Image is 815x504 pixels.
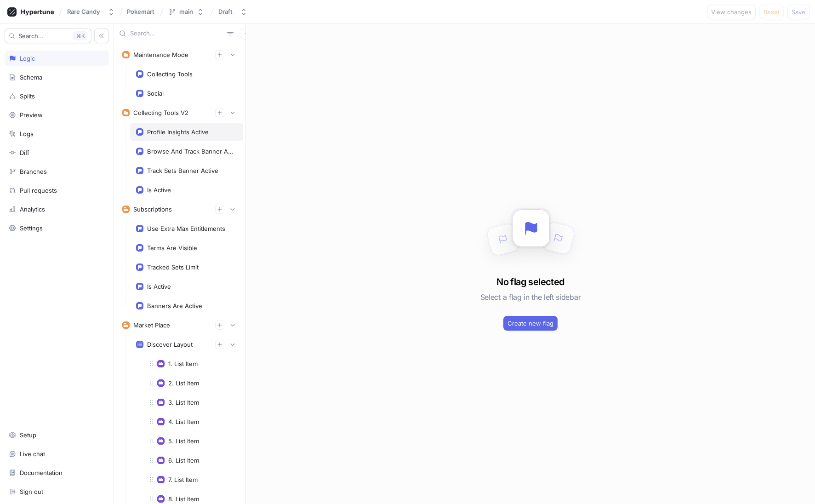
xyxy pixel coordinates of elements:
[20,55,35,62] div: Logic
[507,321,553,326] span: Create new flag
[20,130,34,137] div: Logs
[133,321,170,329] div: Market Place
[20,111,43,119] div: Preview
[168,379,199,387] div: 2. List Item
[711,9,752,15] span: View changes
[20,224,43,232] div: Settings
[63,4,119,19] button: Rare Candy
[480,289,581,305] h5: Select a flag in the left sidebar
[133,51,188,58] div: Maintenance Mode
[147,90,164,97] div: Social
[147,128,209,136] div: Profile Insights Active
[20,488,43,495] div: Sign out
[20,92,35,100] div: Splits
[168,399,199,406] div: 3. List Item
[133,109,188,116] div: Collecting Tools V2
[147,283,171,290] div: Is Active
[165,4,208,19] button: main
[130,29,223,38] input: Search...
[147,70,193,78] div: Collecting Tools
[496,275,564,289] h3: No flag selected
[147,186,171,194] div: Is Active
[168,418,199,425] div: 4. List Item
[179,8,193,16] div: main
[127,8,154,15] span: Pokemart
[147,341,193,348] div: Discover Layout
[503,316,558,331] button: Create new flag
[215,4,251,19] button: Draft
[792,9,805,15] span: Save
[147,302,202,309] div: Banners Are Active
[20,74,42,81] div: Schema
[20,206,45,213] div: Analytics
[147,263,199,271] div: Tracked Sets Limit
[20,431,36,439] div: Setup
[168,476,198,483] div: 7. List Item
[20,469,63,476] div: Documentation
[18,33,44,39] span: Search...
[168,360,198,367] div: 1. List Item
[147,225,225,232] div: Use Extra Max Entitlements
[20,187,57,194] div: Pull requests
[20,149,29,156] div: Diff
[787,5,809,19] button: Save
[147,148,234,155] div: Browse And Track Banner Active
[707,5,756,19] button: View changes
[133,206,172,213] div: Subscriptions
[67,8,100,16] div: Rare Candy
[147,167,218,174] div: Track Sets Banner Active
[218,8,233,16] div: Draft
[20,168,47,175] div: Branches
[168,495,199,503] div: 8. List Item
[5,29,91,43] button: Search...K
[147,244,197,252] div: Terms Are Visible
[759,5,784,19] button: Reset
[5,465,109,481] a: Documentation
[764,9,780,15] span: Reset
[73,31,87,40] div: K
[168,437,199,445] div: 5. List Item
[20,450,45,458] div: Live chat
[168,457,199,464] div: 6. List Item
